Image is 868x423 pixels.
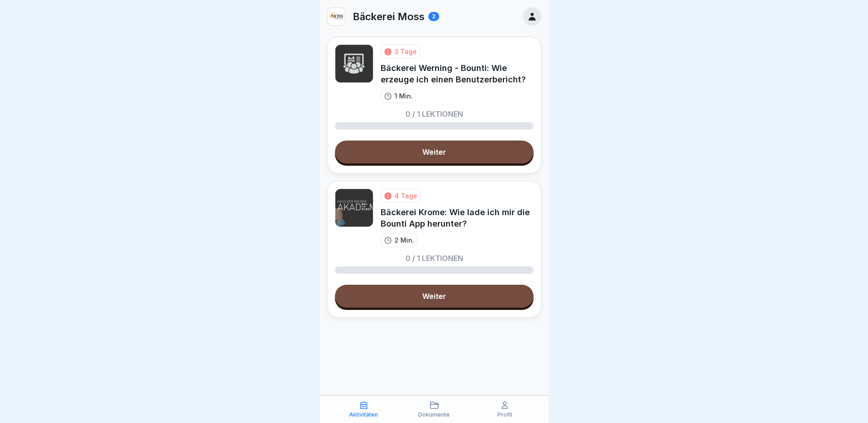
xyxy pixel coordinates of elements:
img: h0ir0warzjvm1vzjfykkf11s.png [335,44,373,83]
div: Bäckerei Krome: Wie lade ich mir die Bounti App herunter? [381,206,534,229]
div: 2 [428,12,439,21]
div: 3 Tage [394,47,417,56]
p: Bäckerei Moss [353,11,425,22]
p: 0 / 1 Lektionen [405,110,463,118]
img: s78w77shk91l4aeybtorc9h7.png [335,189,373,227]
a: Weiter [335,285,534,308]
div: Bäckerei Werning - Bounti: Wie erzeuge ich einen Benutzerbericht? [381,62,534,85]
div: 4 Tage [394,191,417,201]
p: 1 Min. [394,91,413,101]
a: Weiter [335,141,534,163]
p: 2 Min. [394,235,414,245]
p: Profil [497,412,512,418]
p: Dokumente [418,412,450,418]
p: Aktivitäten [349,412,378,418]
img: hdb_moss.png [328,8,345,25]
p: 0 / 1 Lektionen [405,255,463,262]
